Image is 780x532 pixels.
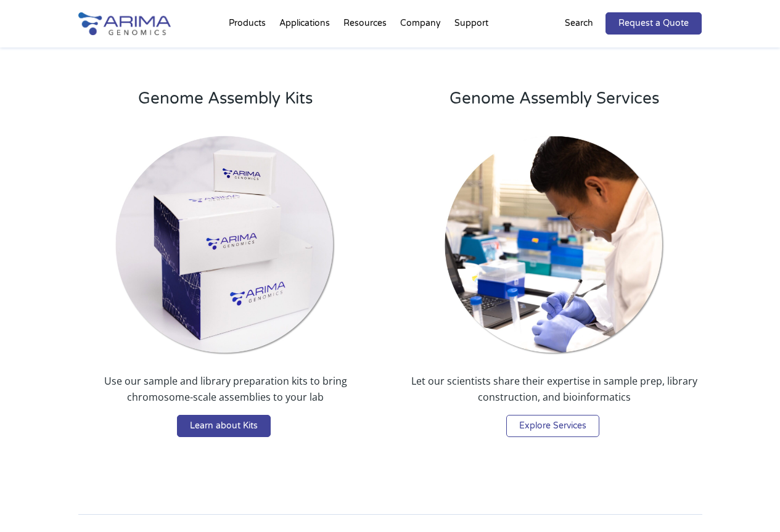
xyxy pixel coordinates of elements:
[115,135,336,356] img: Arima Kits_round
[444,135,665,356] img: Arima Services_round
[506,415,599,437] a: Explore Services
[407,373,702,415] p: Let our scientists share their expertise in sample prep, library construction, and bioinformatics
[177,415,271,437] a: Learn about Kits
[407,89,702,118] h3: Genome Assembly Services
[606,12,702,35] a: Request a Quote
[78,12,171,35] img: Arima-Genomics-logo
[78,373,373,415] p: Use our sample and library preparation kits to bring chromosome-scale assemblies to your lab
[565,15,593,31] p: Search
[78,89,373,118] h3: Genome Assembly Kits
